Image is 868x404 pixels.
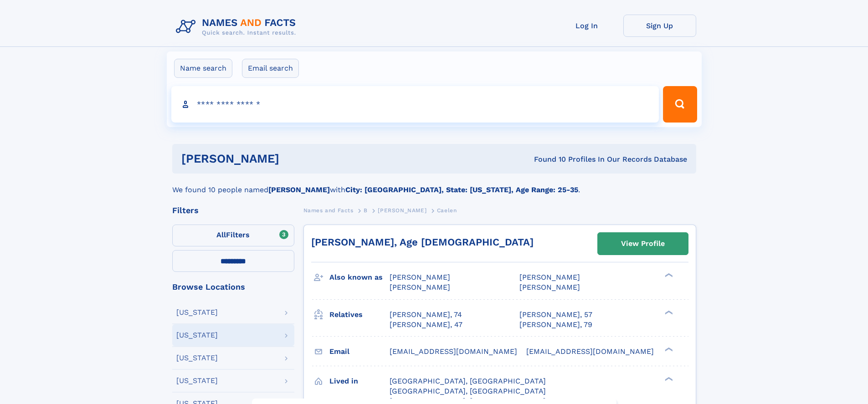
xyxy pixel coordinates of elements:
[172,283,294,291] div: Browse Locations
[663,309,673,315] div: ❯
[172,206,294,215] div: Filters
[519,310,592,320] a: [PERSON_NAME], 57
[174,59,232,78] label: Name search
[390,347,517,356] span: [EMAIL_ADDRESS][DOMAIN_NAME]
[390,283,450,291] span: [PERSON_NAME]
[390,273,450,281] span: [PERSON_NAME]
[181,153,407,164] h1: [PERSON_NAME]
[329,307,390,322] h3: Relatives
[663,86,697,123] button: Search Button
[171,86,659,123] input: search input
[303,205,354,216] a: Names and Facts
[598,233,688,255] a: View Profile
[663,376,673,382] div: ❯
[172,225,294,246] label: Filters
[364,207,368,214] span: B
[364,205,368,216] a: B
[176,377,218,384] div: [US_STATE]
[550,15,623,37] a: Log In
[242,59,299,78] label: Email search
[390,320,462,330] a: [PERSON_NAME], 47
[172,174,696,195] div: We found 10 people named with .
[663,346,673,352] div: ❯
[621,233,665,254] div: View Profile
[390,310,462,320] a: [PERSON_NAME], 74
[378,207,426,214] span: [PERSON_NAME]
[519,283,580,291] span: [PERSON_NAME]
[663,272,673,278] div: ❯
[526,347,654,356] span: [EMAIL_ADDRESS][DOMAIN_NAME]
[216,230,226,239] span: All
[329,270,390,285] h3: Also known as
[390,387,546,395] span: [GEOGRAPHIC_DATA], [GEOGRAPHIC_DATA]
[378,205,426,216] a: [PERSON_NAME]
[311,236,534,248] a: [PERSON_NAME], Age [DEMOGRAPHIC_DATA]
[390,377,546,385] span: [GEOGRAPHIC_DATA], [GEOGRAPHIC_DATA]
[437,207,457,214] span: Caelen
[329,344,390,359] h3: Email
[345,185,578,194] b: City: [GEOGRAPHIC_DATA], State: [US_STATE], Age Range: 25-35
[176,309,218,316] div: [US_STATE]
[176,354,218,362] div: [US_STATE]
[519,273,580,281] span: [PERSON_NAME]
[176,332,218,339] div: [US_STATE]
[172,15,303,39] img: Logo Names and Facts
[519,320,592,330] a: [PERSON_NAME], 79
[406,154,687,164] div: Found 10 Profiles In Our Records Database
[623,15,696,37] a: Sign Up
[268,185,330,194] b: [PERSON_NAME]
[329,373,390,389] h3: Lived in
